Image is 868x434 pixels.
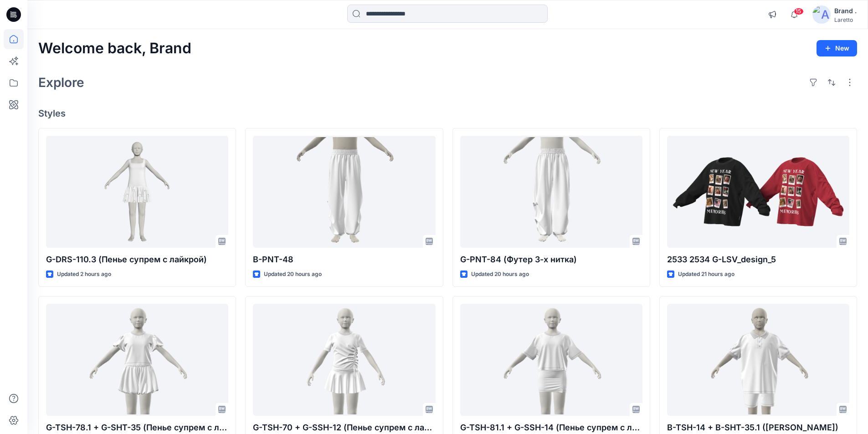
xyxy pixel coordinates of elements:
[667,304,849,416] a: B-TSH-14 + B-SHT-35.1 (Пенье WFACE Пике)
[460,421,642,434] p: G-TSH-81.1 + G-SSH-14 (Пенье супрем с лайкрой + Бифлекс)
[460,136,642,248] a: G-PNT-84 (Футер 3-х нитка)
[38,108,857,119] h4: Styles
[667,136,849,248] a: 2533 2534 G-LSV_design_5
[253,304,435,416] a: G-TSH-70 + G-SSH-12 (Пенье супрем с лайкрой + Бифлекс)
[57,270,111,279] p: Updated 2 hours ago
[834,5,857,16] div: Brand .
[794,8,804,15] span: 15
[46,136,228,248] a: G-DRS-110.3 (Пенье супрем с лайкрой)
[253,253,435,266] p: B-PNT-48
[667,421,849,434] p: B-TSH-14 + B-SHT-35.1 ([PERSON_NAME])
[38,40,191,57] h2: Welcome back, Brand
[253,421,435,434] p: G-TSH-70 + G-SSH-12 (Пенье супрем с лайкрой + Бифлекс)
[678,270,734,279] p: Updated 21 hours ago
[264,270,322,279] p: Updated 20 hours ago
[46,421,228,434] p: G-TSH-78.1 + G-SHT-35 (Пенье супрем с лайкрой)
[834,16,857,23] div: Laretto
[812,5,831,24] img: avatar
[460,304,642,416] a: G-TSH-81.1 + G-SSH-14 (Пенье супрем с лайкрой + Бифлекс)
[817,40,857,56] button: New
[38,75,84,90] h2: Explore
[46,253,228,266] p: G-DRS-110.3 (Пенье супрем с лайкрой)
[46,304,228,416] a: G-TSH-78.1 + G-SHT-35 (Пенье супрем с лайкрой)
[667,253,849,266] p: 2533 2534 G-LSV_design_5
[471,270,529,279] p: Updated 20 hours ago
[460,253,642,266] p: G-PNT-84 (Футер 3-х нитка)
[253,136,435,248] a: B-PNT-48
